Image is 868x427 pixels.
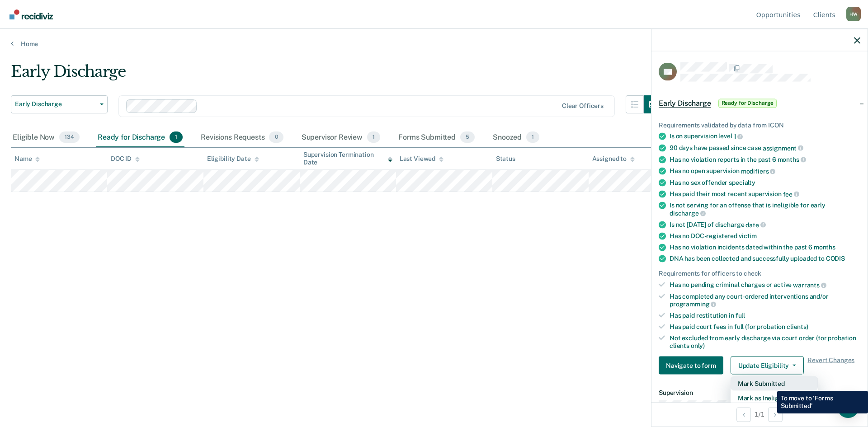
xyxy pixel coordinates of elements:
[15,100,96,108] span: Early Discharge
[659,389,860,397] dt: Supervision
[670,292,860,308] div: Has completed any court-ordered interventions and/or
[96,128,184,148] div: Ready for Discharge
[491,128,541,148] div: Snoozed
[734,133,743,140] span: 1
[846,7,861,21] div: H W
[745,221,765,228] span: date
[59,131,80,143] span: 134
[396,128,476,148] div: Forms Submitted
[300,128,382,148] div: Supervisor Review
[269,131,283,143] span: 0
[670,202,860,217] div: Is not serving for an offense that is ineligible for early
[736,407,751,422] button: Previous Opportunity
[731,376,818,391] button: Mark Submitted
[400,155,443,163] div: Last Viewed
[670,244,860,251] div: Has no violation incidents dated within the past 6
[207,155,259,163] div: Eligibility Date
[670,144,860,152] div: 90 days have passed since case
[741,167,776,174] span: modifiers
[670,155,860,164] div: Has no violation reports in the past 6
[670,255,860,263] div: DNA has been collected and successfully uploaded to
[670,312,860,319] div: Has paid restitution in
[659,121,860,129] div: Requirements validated by data from ICON
[826,255,845,262] span: CODIS
[670,300,716,308] span: programming
[814,244,835,251] span: months
[768,407,783,422] button: Next Opportunity
[670,209,706,216] span: discharge
[736,312,745,319] span: full
[659,99,711,108] span: Early Discharge
[783,190,799,197] span: fee
[111,155,140,163] div: DOC ID
[592,155,635,163] div: Assigned to
[731,357,804,375] button: Update Eligibility
[11,62,662,88] div: Early Discharge
[670,323,860,330] div: Has paid court fees in full (for probation
[739,232,757,239] span: victim
[670,190,860,198] div: Has paid their most recent supervision
[729,178,755,186] span: specialty
[718,99,777,108] span: Ready for Discharge
[526,131,539,143] span: 1
[659,270,860,277] div: Requirements for officers to check
[496,155,515,163] div: Status
[763,144,803,151] span: assignment
[670,281,860,289] div: Has no pending criminal charges or active
[731,376,818,405] div: Dropdown Menu
[670,221,860,229] div: Is not [DATE] of discharge
[11,128,81,148] div: Eligible Now
[670,334,860,349] div: Not excluded from early discharge via court order (for probation clients
[367,131,380,143] span: 1
[778,156,806,163] span: months
[562,102,604,110] div: Clear officers
[731,391,818,405] button: Mark as Ineligible
[846,7,861,21] button: Profile dropdown button
[651,402,868,426] div: 1 / 1
[793,281,826,288] span: warrants
[670,232,860,240] div: Has no DOC-registered
[14,155,40,163] div: Name
[303,151,392,166] div: Supervision Termination Date
[659,357,727,375] a: Navigate to form link
[651,89,868,117] div: Early DischargeReady for Discharge
[670,132,860,141] div: Is on supervision level
[460,131,475,143] span: 5
[670,178,860,186] div: Has no sex offender
[787,323,808,330] span: clients)
[837,396,859,418] div: Open Intercom Messenger
[807,357,854,375] span: Revert Changes
[199,128,285,148] div: Revisions Requests
[691,342,705,349] span: only)
[11,40,857,48] a: Home
[659,357,723,375] button: Navigate to form
[170,131,183,143] span: 1
[670,167,860,175] div: Has no open supervision
[9,9,53,19] img: Recidiviz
